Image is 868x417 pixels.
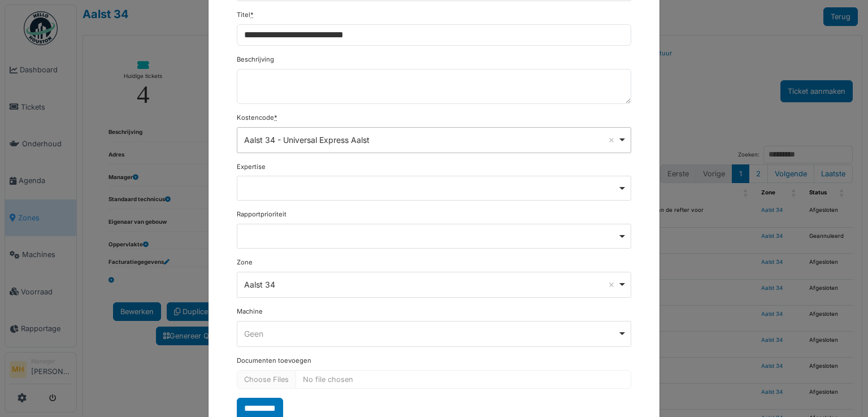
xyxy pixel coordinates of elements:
div: Aalst 34 - Universal Express Aalst [244,134,618,146]
label: Expertise [237,162,266,172]
button: Remove item: '4779' [606,279,617,290]
label: Documenten toevoegen [237,356,311,366]
label: Beschrijving [237,55,274,64]
label: Kostencode [237,113,277,123]
div: Aalst 34 [244,279,618,290]
label: Titel [237,10,254,20]
div: Geen [244,328,618,340]
label: Rapportprioriteit [237,210,287,219]
label: Machine [237,307,263,316]
label: Zone [237,258,253,267]
abbr: Verplicht [250,11,254,19]
abbr: Verplicht [274,114,277,121]
button: Remove item: '406' [606,134,617,146]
